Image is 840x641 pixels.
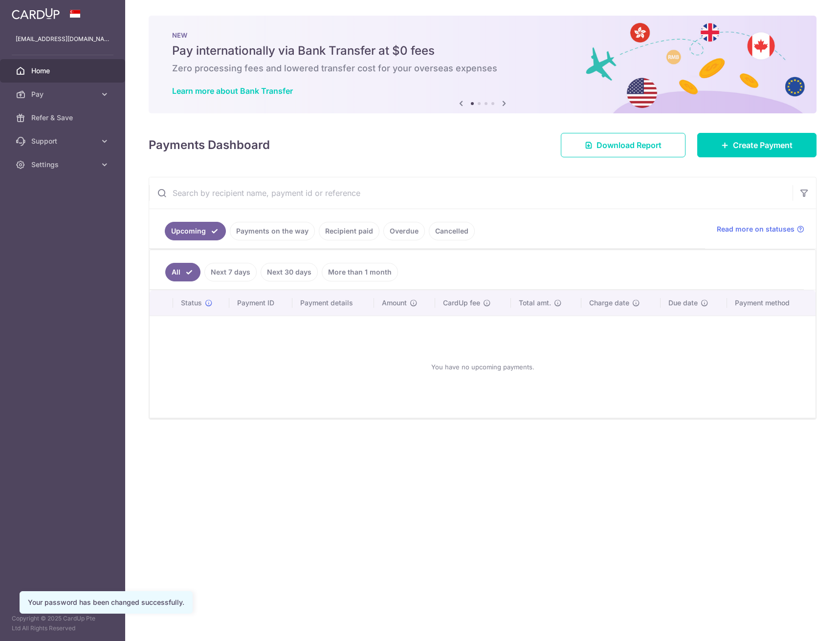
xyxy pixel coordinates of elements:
[165,263,200,281] a: All
[668,298,698,308] span: Due date
[733,139,793,151] span: Create Payment
[31,136,96,146] span: Support
[230,222,315,240] a: Payments on the way
[172,86,293,96] a: Learn more about Bank Transfer
[31,160,96,170] span: Settings
[149,16,817,113] img: Bank transfer banner
[181,298,202,308] span: Status
[28,598,184,607] div: Your password has been changed successfully.
[165,222,226,240] a: Upcoming
[31,89,96,99] span: Pay
[519,298,551,308] span: Total amt.
[229,290,292,316] th: Payment ID
[31,113,96,123] span: Refer & Save
[322,263,398,281] a: More than 1 month
[292,290,374,316] th: Payment details
[204,263,257,281] a: Next 7 days
[172,43,793,59] h5: Pay internationally via Bank Transfer at $0 fees
[717,224,795,234] span: Read more on statuses
[31,66,96,76] span: Home
[429,222,475,240] a: Cancelled
[149,177,793,209] input: Search by recipient name, payment id or reference
[443,298,480,308] span: CardUp fee
[727,290,816,316] th: Payment method
[172,31,793,39] p: NEW
[319,222,379,240] a: Recipient paid
[16,34,110,44] p: [EMAIL_ADDRESS][DOMAIN_NAME]
[12,8,60,20] img: CardUp
[383,222,425,240] a: Overdue
[697,133,817,157] a: Create Payment
[149,136,270,154] h4: Payments Dashboard
[597,139,662,151] span: Download Report
[172,63,793,74] h6: Zero processing fees and lowered transfer cost for your overseas expenses
[382,298,407,308] span: Amount
[261,263,318,281] a: Next 30 days
[161,324,804,410] div: You have no upcoming payments.
[717,224,804,234] a: Read more on statuses
[561,133,685,157] a: Download Report
[589,298,629,308] span: Charge date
